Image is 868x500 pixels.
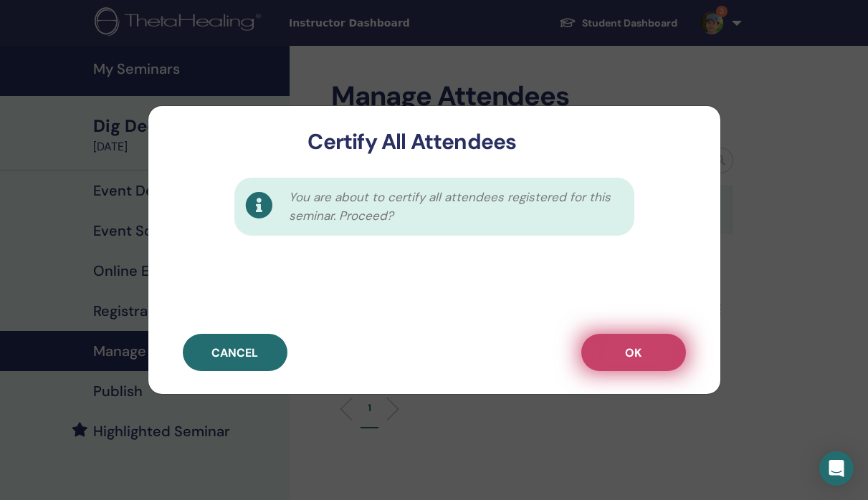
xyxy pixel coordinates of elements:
div: Open Intercom Messenger [819,451,854,486]
button: Cancel [183,334,287,371]
span: Cancel [211,345,258,360]
h3: Certify All Attendees [171,129,654,155]
button: OK [581,334,686,371]
span: OK [625,345,642,360]
span: You are about to certify all attendees registered for this seminar. Proceed? [289,188,619,225]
